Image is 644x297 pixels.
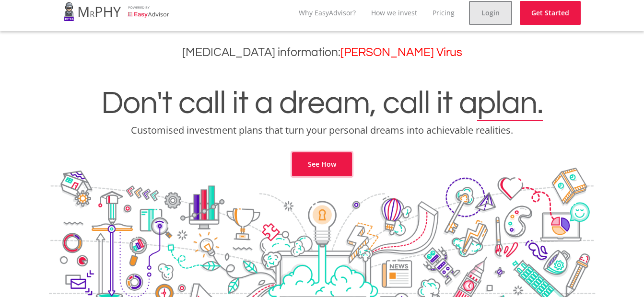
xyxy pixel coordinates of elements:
[299,8,356,17] a: Why EasyAdvisor?
[7,87,637,120] h1: Don't call it a dream, call it a
[292,152,352,176] a: See How
[7,46,637,59] h3: [MEDICAL_DATA] information:
[477,87,543,120] span: plan.
[520,1,581,25] a: Get Started
[7,124,637,137] p: Customised investment plans that turn your personal dreams into achievable realities.
[469,1,512,25] a: Login
[340,46,462,58] a: [PERSON_NAME] Virus
[371,8,417,17] a: How we invest
[433,8,455,17] a: Pricing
